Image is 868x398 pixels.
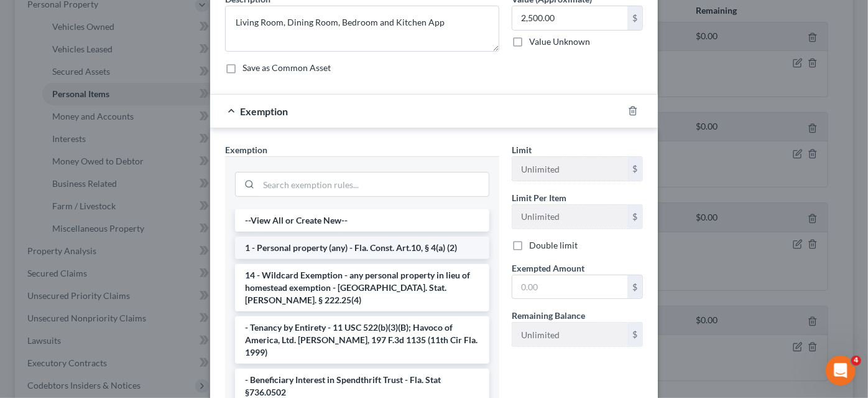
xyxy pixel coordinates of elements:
[235,264,489,311] li: 14 - Wildcard Exemption - any personal property in lieu of homestead exemption - [GEOGRAPHIC_DATA...
[242,62,331,74] label: Save as Common Asset
[627,205,642,229] div: $
[851,356,861,366] span: 4
[235,237,489,259] li: 1 - Personal property (any) - Fla. Const. Art.10, § 4(a) (2)
[259,173,489,196] input: Search exemption rules...
[225,145,267,155] span: Exemption
[512,275,627,299] input: 0.00
[512,191,566,204] label: Limit Per Item
[627,157,642,181] div: $
[512,145,532,155] span: Limit
[627,323,642,346] div: $
[512,157,627,181] input: --
[512,6,627,30] input: 0.00
[235,209,489,232] li: --View All or Create New--
[627,275,642,299] div: $
[529,239,578,252] label: Double limit
[512,309,585,322] label: Remaining Balance
[826,356,856,386] iframe: Intercom live chat
[512,205,627,229] input: --
[529,36,590,48] label: Value Unknown
[512,323,627,346] input: --
[512,263,584,273] span: Exempted Amount
[240,105,288,117] span: Exemption
[627,6,642,30] div: $
[235,316,489,364] li: - Tenancy by Entirety - 11 USC 522(b)(3)(B); Havoco of America, Ltd. [PERSON_NAME], 197 F.3d 1135...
